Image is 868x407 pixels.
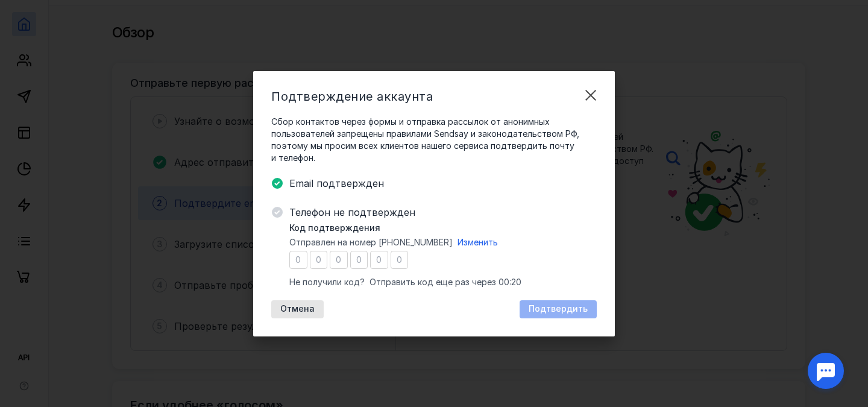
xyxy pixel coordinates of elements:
[289,276,365,288] span: Не получили код?
[458,236,498,248] button: Изменить
[271,89,433,104] span: Подтверждение аккаунта
[289,205,597,219] span: Телефон не подтвержден
[271,116,597,164] span: Сбор контактов через формы и отправка рассылок от анонимных пользователей запрещены правилами Sen...
[310,251,328,269] input: 0
[289,222,380,234] span: Код подтверждения
[370,251,388,269] input: 0
[289,251,307,269] input: 0
[370,277,521,287] span: Отправить код еще раз через 00:20
[458,237,498,247] span: Изменить
[391,251,409,269] input: 0
[330,251,348,269] input: 0
[271,300,324,318] button: Отмена
[280,304,315,314] span: Отмена
[289,236,453,248] span: Отправлен на номер [PHONE_NUMBER]
[289,176,597,191] span: Email подтвержден
[350,251,368,269] input: 0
